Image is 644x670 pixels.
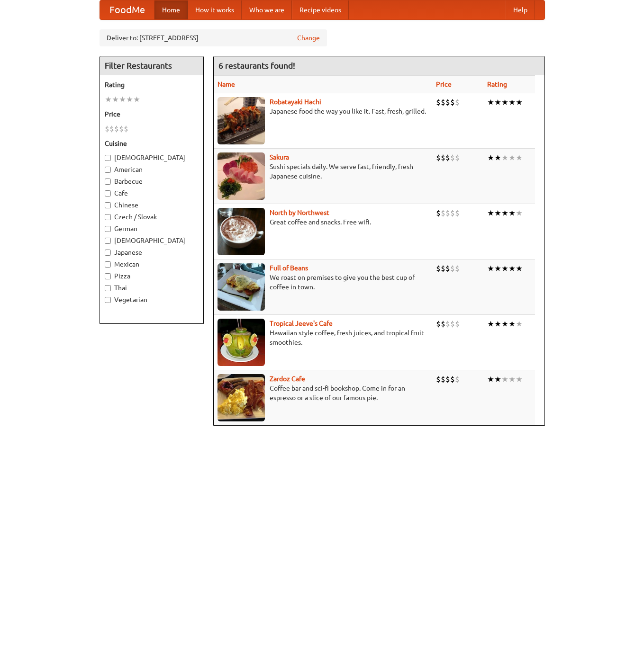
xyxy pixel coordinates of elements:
img: north.jpg [218,208,265,255]
p: Japanese food the way you like it. Fast, fresh, grilled. [218,107,429,116]
li: ★ [126,94,133,105]
a: Sakura [270,153,289,161]
li: $ [455,152,460,163]
input: Cafe [105,190,111,197]
li: ★ [487,152,494,163]
li: ★ [516,319,523,329]
a: Home [154,0,188,19]
li: ★ [508,319,516,329]
input: Vegetarian [105,297,111,303]
label: Mexican [105,259,199,269]
a: Help [506,0,535,19]
li: $ [445,263,450,274]
a: Who we are [242,0,292,19]
label: Chinese [105,200,199,210]
p: Great coffee and snacks. Free wifi. [218,217,429,227]
li: ★ [508,152,516,163]
label: [DEMOGRAPHIC_DATA] [105,236,199,245]
li: ★ [119,94,126,105]
li: ★ [494,319,501,329]
li: ★ [487,97,494,107]
a: Zardoz Cafe [270,375,305,383]
li: $ [114,124,119,134]
p: Sushi specials daily. We serve fast, friendly, fresh Japanese cuisine. [218,162,429,181]
input: Japanese [105,250,111,256]
a: North by Northwest [270,209,329,216]
li: ★ [508,263,516,274]
label: Barbecue [105,177,199,186]
li: $ [436,152,441,163]
li: $ [441,152,445,163]
a: Robatayaki Hachi [270,98,321,106]
li: ★ [494,263,501,274]
li: ★ [112,94,119,105]
h5: Cuisine [105,139,199,148]
li: ★ [494,152,501,163]
a: Tropical Jeeve's Cafe [270,320,333,327]
li: $ [450,374,455,384]
img: robatayaki.jpg [218,97,265,144]
div: Deliver to: [STREET_ADDRESS] [100,29,327,46]
p: We roast on premises to give you the best cup of coffee in town. [218,273,429,292]
li: ★ [105,94,112,105]
label: Pizza [105,271,199,281]
li: ★ [501,374,508,384]
li: ★ [516,97,523,107]
label: Vegetarian [105,295,199,304]
a: Rating [487,80,507,88]
li: $ [445,208,450,218]
input: [DEMOGRAPHIC_DATA] [105,238,111,244]
label: [DEMOGRAPHIC_DATA] [105,153,199,162]
h5: Price [105,109,199,119]
h4: Filter Restaurants [100,56,203,75]
li: ★ [487,374,494,384]
a: Change [297,33,320,43]
input: Mexican [105,261,111,268]
li: $ [105,124,109,134]
label: German [105,224,199,233]
a: FoodMe [100,0,154,19]
li: ★ [501,263,508,274]
li: ★ [516,152,523,163]
li: $ [445,374,450,384]
li: ★ [508,208,516,218]
input: Barbecue [105,179,111,185]
li: $ [455,97,460,107]
img: sakura.jpg [218,152,265,200]
input: Chinese [105,202,111,208]
li: $ [436,374,441,384]
ng-pluralize: 6 restaurants found! [218,61,295,70]
label: Czech / Slovak [105,212,199,222]
li: ★ [487,263,494,274]
b: Full of Beans [270,264,308,272]
li: ★ [494,374,501,384]
li: ★ [501,319,508,329]
li: $ [441,319,445,329]
input: [DEMOGRAPHIC_DATA] [105,155,111,161]
li: $ [436,208,441,218]
h5: Rating [105,80,199,89]
li: $ [441,374,445,384]
label: Cafe [105,188,199,198]
li: $ [436,263,441,274]
li: ★ [501,152,508,163]
li: $ [450,263,455,274]
li: ★ [501,97,508,107]
img: zardoz.jpg [218,374,265,421]
a: Recipe videos [292,0,349,19]
li: $ [455,208,460,218]
li: $ [441,263,445,274]
li: ★ [508,374,516,384]
li: ★ [487,208,494,218]
li: ★ [494,208,501,218]
li: $ [455,319,460,329]
input: Thai [105,285,111,291]
li: ★ [133,94,140,105]
li: $ [450,208,455,218]
li: $ [436,97,441,107]
li: ★ [516,208,523,218]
